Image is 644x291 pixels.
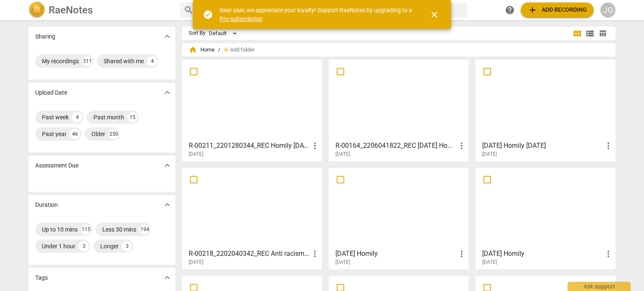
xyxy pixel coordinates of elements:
[70,129,80,139] div: 46
[161,86,174,99] button: Show more
[35,201,58,209] p: Duration
[161,271,174,284] button: Show more
[93,113,124,121] div: Past month
[584,27,596,40] button: List view
[482,141,603,151] h3: May 14 2022 Homily Saturday
[310,249,320,259] span: more_vert
[147,56,157,66] div: 4
[502,3,517,18] a: Help
[184,5,194,15] span: search
[478,171,613,265] a: [DATE] Homily[DATE]
[189,141,310,151] h3: R-00211_2201280344_REC Homily 1 28 2022 IT Fishermen Come Follow me
[122,241,132,251] div: 3
[457,141,467,151] span: more_vert
[599,29,607,37] span: table_chart
[79,241,89,251] div: 3
[35,161,78,170] p: Assessment Due
[35,273,48,282] p: Tags
[189,259,203,266] span: [DATE]
[185,171,319,265] a: R-00218_2202040342_REC Anti racism workshop this morning [PERSON_NAME] on the Beattitudes [PERSON...
[585,28,595,39] span: view_list
[102,225,136,234] div: Less 30 mins
[335,259,350,266] span: [DATE]
[457,249,467,259] span: more_vert
[189,151,203,158] span: [DATE]
[572,28,582,39] span: view_module
[220,15,262,22] a: Pro subscription
[127,112,138,122] div: 15
[35,88,67,97] p: Upload Date
[42,225,78,234] div: Up to 10 mins
[230,47,254,53] span: Add folder
[100,242,119,250] div: Longer
[161,30,174,43] button: Show more
[478,63,613,157] a: [DATE] Homily [DATE][DATE]
[49,4,93,16] h2: RaeNotes
[203,10,213,20] span: check_circle
[222,46,230,54] span: add
[310,141,320,151] span: more_vert
[218,47,220,53] span: /
[185,63,319,157] a: R-00211_2201280344_REC Homily [DATE] IT Fishermen Come Follow me[DATE]
[332,171,466,265] a: [DATE] Homily[DATE]
[162,31,172,41] span: expand_more
[42,130,67,138] div: Past year
[189,46,215,54] span: Home
[162,200,172,210] span: expand_more
[42,57,79,65] div: My recordings
[600,3,615,18] button: JG
[72,112,82,122] div: 4
[42,242,75,250] div: Under 1 hour
[521,3,594,18] button: Upload
[42,113,69,121] div: Past week
[505,5,515,15] span: help
[527,5,587,15] span: Add recording
[109,129,119,139] div: 250
[29,2,174,18] a: LogoRaeNotes
[568,282,631,291] div: Ask support
[220,6,414,23] div: Dear user, we appreciate your loyalty! Support RaeNotes by upgrading to a
[482,259,497,266] span: [DATE]
[161,159,174,172] button: Show more
[161,198,174,211] button: Show more
[596,27,609,40] button: Table view
[603,249,613,259] span: more_vert
[35,32,55,41] p: Sharing
[162,88,172,98] span: expand_more
[603,141,613,151] span: more_vert
[571,27,584,40] button: Tile view
[91,130,105,138] div: Older
[81,224,91,234] div: 115
[104,57,144,65] div: Shared with me
[482,249,603,259] h3: March 15 2009 Homily
[162,160,172,170] span: expand_more
[162,273,172,283] span: expand_more
[140,224,150,234] div: 194
[335,141,457,151] h3: R-00164_2206041822_REC Sat June 3 2022 Homily
[189,46,197,54] span: home
[82,56,92,66] div: 311
[189,249,310,259] h3: R-00218_2202040342_REC Anti racism workshop this morning Homily on the Beattitudes Matt 5 1 thru 16
[29,2,45,18] img: Logo
[189,30,205,36] div: Sort By
[527,5,538,15] span: add
[482,151,497,158] span: [DATE]
[429,10,439,20] span: close
[335,151,350,158] span: [DATE]
[209,27,240,40] div: Default
[335,249,457,259] h3: November 8 2015 Homily
[424,5,444,25] button: Close
[332,63,466,157] a: R-00164_2206041822_REC [DATE] Homily[DATE]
